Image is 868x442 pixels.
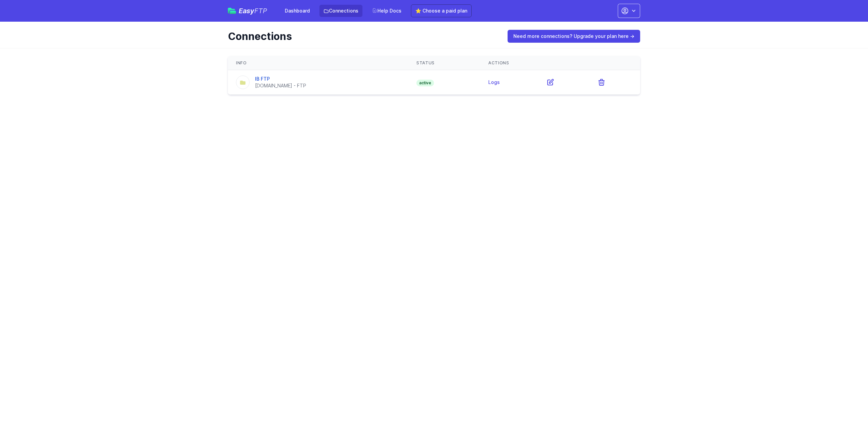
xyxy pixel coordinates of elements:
[508,30,640,43] a: Need more connections? Upgrade your plan here →
[255,76,270,82] a: IB FTP
[411,4,472,17] a: ⭐ Choose a paid plan
[416,80,434,86] span: active
[281,5,314,17] a: Dashboard
[488,79,500,85] a: Logs
[255,82,306,89] div: [DOMAIN_NAME] - FTP
[228,30,498,42] h1: Connections
[228,56,408,70] th: Info
[319,5,362,17] a: Connections
[408,56,480,70] th: Status
[480,56,640,70] th: Actions
[228,7,267,14] a: EasyFTP
[228,8,236,14] img: easyftp_logo.png
[254,7,267,15] span: FTP
[239,7,267,14] span: Easy
[368,5,406,17] a: Help Docs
